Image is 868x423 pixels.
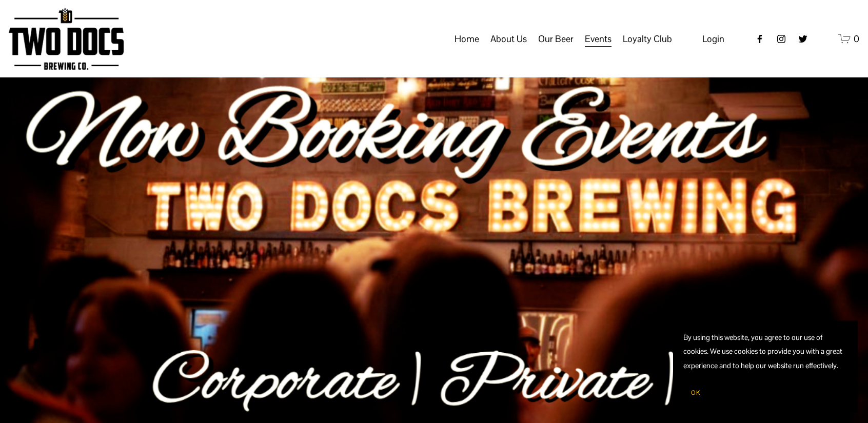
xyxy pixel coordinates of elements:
span: Loyalty Club [623,30,672,48]
a: Home [455,29,479,49]
a: folder dropdown [538,29,574,49]
span: About Us [490,30,527,48]
a: folder dropdown [585,29,611,49]
span: Our Beer [538,30,574,48]
p: By using this website, you agree to our use of cookies. We use cookies to provide you with a grea... [683,331,847,373]
a: instagram-unauth [776,34,786,44]
span: Events [585,30,611,48]
section: Cookie banner [673,320,858,413]
a: 0 items in cart [838,32,859,45]
span: OK [691,389,700,397]
a: twitter-unauth [798,34,808,44]
a: Facebook [755,34,765,44]
span: Login [702,33,724,45]
a: folder dropdown [490,29,527,49]
a: Login [702,30,724,48]
a: folder dropdown [623,29,672,49]
img: Two Docs Brewing Co. [9,8,124,70]
span: 0 [854,33,859,45]
button: OK [683,383,708,402]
